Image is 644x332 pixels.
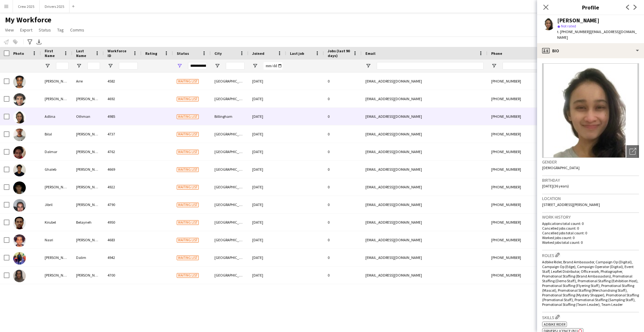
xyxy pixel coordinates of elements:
div: [PHONE_NUMBER] [487,125,568,143]
div: [EMAIL_ADDRESS][DOMAIN_NAME] [362,143,487,160]
div: [GEOGRAPHIC_DATA] [211,231,248,249]
div: [PERSON_NAME] [557,18,599,23]
img: Adlina Othman [13,111,26,123]
div: [EMAIL_ADDRESS][DOMAIN_NAME] [362,161,487,178]
p: Worked jobs total count: 0 [542,240,639,245]
span: Joined [252,51,264,56]
div: 0 [324,90,362,107]
div: [PERSON_NAME] [41,178,72,196]
button: Open Filter Menu [177,63,182,69]
div: [PHONE_NUMBER] [487,143,568,160]
input: First Name Filter Input [56,62,69,70]
span: Waiting list [177,132,199,137]
div: [PHONE_NUMBER] [487,72,568,90]
div: 0 [324,161,362,178]
button: Drivers 2025 [40,0,69,13]
div: [GEOGRAPHIC_DATA] [211,196,248,213]
div: [PERSON_NAME] [72,196,104,213]
div: [PERSON_NAME] [72,125,104,143]
div: [GEOGRAPHIC_DATA] [211,214,248,231]
div: 0 [324,231,362,249]
span: Waiting list [177,273,199,278]
div: [DATE] [248,143,286,160]
div: [EMAIL_ADDRESS][DOMAIN_NAME] [362,214,487,231]
div: [DATE] [248,108,286,125]
button: Open Filter Menu [76,63,82,69]
div: [GEOGRAPHIC_DATA] [211,90,248,107]
div: [GEOGRAPHIC_DATA] [211,249,248,266]
input: City Filter Input [226,62,245,70]
span: Jobs (last 90 days) [328,49,350,58]
div: [EMAIL_ADDRESS][DOMAIN_NAME] [362,266,487,284]
div: Belayneh [72,214,104,231]
span: Waiting list [177,150,199,154]
h3: Birthday [542,177,639,183]
div: 0 [324,72,362,90]
span: My Workforce [5,15,51,25]
div: 0 [324,143,362,160]
img: Crew avatar or photo [542,63,639,158]
input: Joined Filter Input [264,62,282,70]
span: Comms [70,27,84,33]
div: 4700 [104,266,142,284]
div: Bio [537,43,644,58]
div: Jibril [41,196,72,213]
span: Export [20,27,32,33]
div: 0 [324,249,362,266]
div: [EMAIL_ADDRESS][DOMAIN_NAME] [362,249,487,266]
div: [PERSON_NAME] [41,90,72,107]
div: 4669 [104,161,142,178]
img: yusuf ibrahim [13,270,26,282]
div: [DATE] [248,90,286,107]
div: [EMAIL_ADDRESS][DOMAIN_NAME] [362,108,487,125]
div: [PHONE_NUMBER] [487,161,568,178]
div: [EMAIL_ADDRESS][DOMAIN_NAME] [362,231,487,249]
span: Rating [145,51,157,56]
div: [PERSON_NAME] [72,161,104,178]
span: Adbike Rider [544,322,565,327]
div: 4692 [104,90,142,107]
span: Last Name [76,49,92,58]
div: [PHONE_NUMBER] [487,266,568,284]
span: View [5,27,14,33]
div: [PERSON_NAME] [72,231,104,249]
h3: Profile [537,3,644,11]
div: [PHONE_NUMBER] [487,90,568,107]
span: [DEMOGRAPHIC_DATA] [542,165,580,170]
app-action-btn: Advanced filters [26,38,34,46]
div: Dalim [72,249,104,266]
span: Waiting list [177,185,199,190]
div: [PHONE_NUMBER] [487,108,568,125]
input: Last Name Filter Input [87,62,100,70]
img: Abdulaziz Ali [13,93,26,106]
div: [PHONE_NUMBER] [487,214,568,231]
div: 0 [324,214,362,231]
div: [EMAIL_ADDRESS][DOMAIN_NAME] [362,90,487,107]
div: [PERSON_NAME] [72,266,104,284]
div: [GEOGRAPHIC_DATA] [211,178,248,196]
div: [PERSON_NAME] [72,178,104,196]
img: Bilal Ahmed [13,129,26,141]
img: Ghaleb Ahmed [13,164,26,176]
div: [GEOGRAPHIC_DATA] [211,266,248,284]
a: Comms [68,26,87,34]
div: [EMAIL_ADDRESS][DOMAIN_NAME] [362,178,487,196]
div: 0 [324,266,362,284]
div: Open photos pop-in [626,145,639,158]
span: Adbike Rider, Brand Ambassador, Campaign Op (Digital), Campaign Op (Edge), Campaign Operator (Dig... [542,260,639,307]
button: Open Filter Menu [108,63,113,69]
button: Open Filter Menu [365,63,371,69]
img: Jamal Habib [13,181,26,194]
a: Status [36,26,53,34]
span: | [EMAIL_ADDRESS][DOMAIN_NAME] [557,29,637,40]
div: [EMAIL_ADDRESS][DOMAIN_NAME] [362,72,487,90]
div: [PERSON_NAME] [72,143,104,160]
a: View [3,26,16,34]
button: Open Filter Menu [491,63,497,69]
div: Ghaleb [41,161,72,178]
span: t. [PHONE_NUMBER] [557,29,590,34]
div: [PERSON_NAME] [41,249,72,266]
p: Cancelled jobs count: 0 [542,226,639,231]
div: [EMAIL_ADDRESS][DOMAIN_NAME] [362,125,487,143]
div: 4790 [104,196,142,213]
